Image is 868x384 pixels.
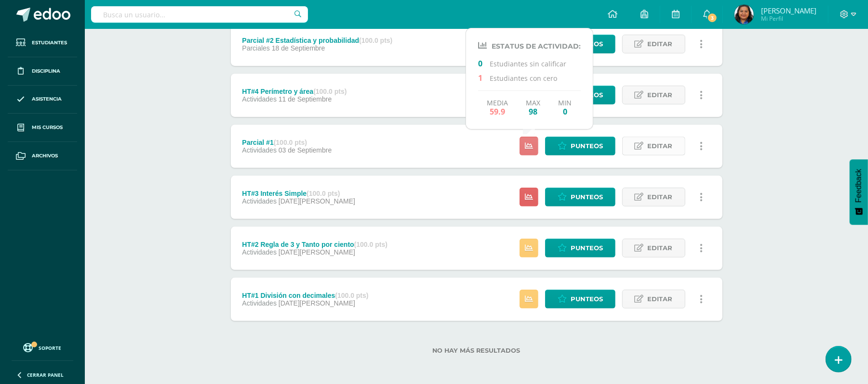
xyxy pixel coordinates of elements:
[761,6,816,15] span: [PERSON_NAME]
[8,86,77,114] a: Asistencia
[571,137,603,155] span: Punteos
[12,341,73,354] a: Soporte
[478,58,490,68] span: 0
[279,146,332,154] span: 03 de Septiembre
[32,39,67,47] span: Estudiantes
[8,142,77,170] a: Archivos
[32,67,60,75] span: Disciplina
[478,58,581,68] p: Estudiantes sin calificar
[91,6,308,23] input: Busca un usuario...
[571,86,603,104] span: Punteos
[571,35,603,53] span: Punteos
[571,239,603,257] span: Punteos
[545,290,615,308] a: Punteos
[478,73,490,82] span: 1
[8,114,77,142] a: Mis cursos
[231,347,722,354] label: No hay más resultados
[39,345,62,351] span: Soporte
[761,14,816,23] span: Mi Perfil
[571,290,603,308] span: Punteos
[279,197,355,205] span: [DATE][PERSON_NAME]
[279,248,355,256] span: [DATE][PERSON_NAME]
[242,197,277,205] span: Actividades
[27,371,64,378] span: Cerrar panel
[648,86,673,104] span: Editar
[242,139,332,146] div: Parcial #1
[850,159,868,225] button: Feedback - Mostrar encuesta
[648,137,673,155] span: Editar
[545,137,615,155] a: Punteos
[855,169,863,203] span: Feedback
[32,124,63,131] span: Mis cursos
[279,299,355,307] span: [DATE][PERSON_NAME]
[648,35,673,53] span: Editar
[545,239,615,257] a: Punteos
[487,107,508,116] span: 59.9
[571,188,603,206] span: Punteos
[242,292,368,299] div: HT#1 División con decimales
[279,95,332,103] span: 11 de Septiembre
[478,73,581,83] p: Estudiantes con cero
[313,88,347,95] strong: (100.0 pts)
[335,292,368,299] strong: (100.0 pts)
[354,241,387,248] strong: (100.0 pts)
[359,37,392,44] strong: (100.0 pts)
[32,95,62,103] span: Asistencia
[307,190,340,197] strong: (100.0 pts)
[487,99,508,116] div: Media
[242,44,270,52] span: Parciales
[648,239,673,257] span: Editar
[707,13,718,23] span: 3
[526,107,540,116] span: 98
[545,188,615,206] a: Punteos
[242,37,392,44] div: Parcial #2 Estadística y probabilidad
[648,290,673,308] span: Editar
[242,88,347,95] div: HT#4 Perímetro y área
[526,99,540,116] div: Max
[242,95,277,103] span: Actividades
[242,241,387,248] div: HT#2 Regla de 3 y Tanto por ciento
[558,107,572,116] span: 0
[648,188,673,206] span: Editar
[242,146,277,154] span: Actividades
[32,152,58,160] span: Archivos
[272,44,325,52] span: 18 de Septiembre
[242,248,277,256] span: Actividades
[274,139,307,146] strong: (100.0 pts)
[242,190,355,197] div: HT#3 Interés Simple
[242,299,277,307] span: Actividades
[734,5,754,24] img: 95ff7255e5efb9ef498d2607293e1cff.png
[558,99,572,116] div: Min
[8,57,77,86] a: Disciplina
[478,41,581,51] h4: Estatus de Actividad:
[8,29,77,57] a: Estudiantes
